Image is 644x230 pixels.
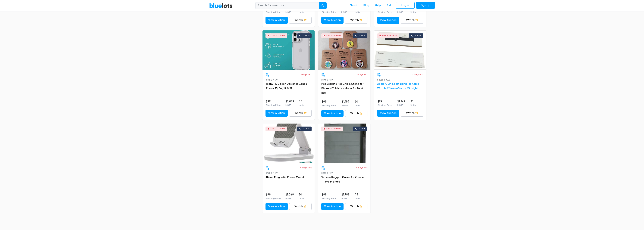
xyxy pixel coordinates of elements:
[355,193,360,200] li: 45
[416,2,435,9] a: Sign Up
[299,103,304,107] p: Units
[321,176,364,183] a: Verizon Rugged Cases for iPhone 14 Pro in Black
[321,203,344,210] a: View Auction
[265,203,288,210] a: View Auction
[326,128,341,130] div: Live Auction
[265,110,288,117] a: View Auction
[355,11,360,14] p: Units
[289,110,312,117] a: Watch
[321,172,334,174] span: Brand New
[321,79,334,81] span: Brand New
[299,193,304,200] li: 30
[300,73,312,76] p: 3 days left
[345,17,367,24] a: Watch
[265,17,288,24] a: View Auction
[318,124,370,163] a: Live Auction 0 bids
[397,100,406,107] li: $1,249
[341,197,350,200] p: MSRP
[342,104,349,107] p: MSRP
[359,128,366,130] div: 0 bids
[355,197,360,200] p: Units
[360,2,372,9] a: Blog
[322,100,337,107] li: $99
[372,2,384,9] a: Help
[303,128,310,130] div: 0 bids
[209,3,233,8] a: BlueLots
[359,35,366,37] div: 0 bids
[265,172,278,174] span: Brand New
[265,176,304,179] a: Allison Magnetic Phone Mount
[266,193,281,200] li: $99
[401,110,423,117] a: Watch
[377,110,400,117] a: View Auction
[410,103,416,107] p: Units
[285,103,294,107] p: MSRP
[377,82,419,90] a: Apple OEM Sport Band for Apple Watch 42/44/45mm - Midnight
[265,79,278,81] span: Brand New
[356,73,367,76] p: 3 days left
[322,11,337,14] p: Starting Price
[285,11,294,14] p: MSRP
[285,197,294,200] p: MSRP
[412,73,423,76] p: 3 days left
[401,17,423,24] a: Watch
[266,100,281,107] li: $99
[397,103,406,107] p: MSRP
[382,35,397,37] div: Live Auction
[266,103,281,107] p: Starting Price
[410,11,416,14] p: Units
[345,110,367,117] a: Watch
[321,82,363,94] a: PopSockets PopGrip & Stand for Phones/Tablets - Made for Best Buy
[378,100,392,107] li: $99
[285,100,294,107] li: $2,029
[356,166,367,169] p: 4 days left
[289,17,312,24] a: Watch
[266,197,281,200] p: Starting Price
[322,197,337,200] p: Starting Price
[374,30,426,70] a: Live Auction 0 bids
[396,2,415,9] a: Log In
[326,35,341,37] div: Live Auction
[266,11,281,14] p: Starting Price
[271,35,285,37] div: Live Auction
[299,197,304,200] p: Units
[262,30,315,70] a: Live Auction 0 bids
[289,203,312,210] a: Watch
[345,203,367,210] a: Watch
[299,11,304,14] p: Units
[397,11,406,14] p: MSRP
[415,35,421,37] div: 0 bids
[265,82,307,90] a: Tech21 & Coach Designer Cases iPhone 15, 14, 12 & SE
[347,2,360,9] a: About
[355,100,360,107] li: 60
[410,100,416,107] li: 25
[377,79,390,81] span: Shelf Pulls
[355,104,360,107] p: Units
[318,30,370,70] a: Live Auction 0 bids
[299,100,304,107] li: 43
[321,110,344,117] a: View Auction
[285,193,294,200] li: $1,049
[300,166,312,169] p: 4 days left
[377,17,400,24] a: View Auction
[321,17,344,24] a: View Auction
[271,128,285,130] div: Live Auction
[262,124,315,163] a: Live Auction 0 bids
[303,35,310,37] div: 0 bids
[384,2,394,9] a: Sell
[378,103,392,107] p: Starting Price
[378,11,392,14] p: Starting Price
[255,2,319,9] input: Search for inventory
[342,100,349,107] li: $1,199
[322,193,337,200] li: $99
[341,193,350,200] li: $1,799
[341,11,350,14] p: MSRP
[322,104,337,107] p: Starting Price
